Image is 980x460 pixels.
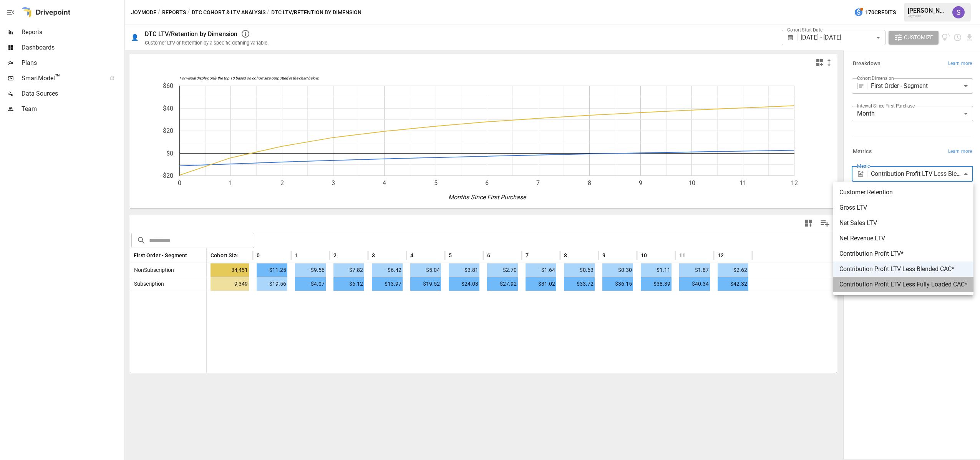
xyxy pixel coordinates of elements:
[839,265,967,274] span: Contribution Profit LTV Less Blended CAC*
[839,280,967,289] span: Contribution Profit LTV Less Fully Loaded CAC*
[839,188,967,197] span: Customer Retention
[839,234,967,243] span: Net Revenue LTV
[839,203,967,212] span: Gross LTV
[839,249,967,258] span: Contribution Profit LTV*
[839,218,967,228] span: Net Sales LTV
